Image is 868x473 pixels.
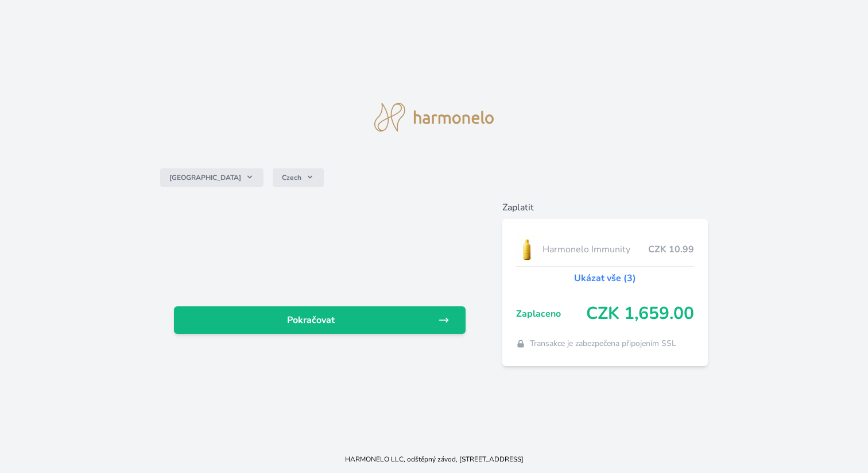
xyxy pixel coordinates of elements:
img: IMMUNITY_se_stinem_x-lo.jpg [516,235,538,264]
a: Pokračovat [174,306,466,334]
span: CZK 10.99 [648,243,694,256]
span: Harmonelo Immunity [542,243,648,256]
h6: Zaplatit [502,201,708,214]
img: logo.svg [374,103,494,132]
a: Ukázat vše (3) [574,271,636,285]
button: [GEOGRAPHIC_DATA] [160,168,263,187]
span: CZK 1,659.00 [586,303,694,324]
span: Pokračovat [183,313,439,327]
span: [GEOGRAPHIC_DATA] [169,173,241,182]
span: Zaplaceno [516,307,586,321]
button: Czech [273,168,324,187]
span: Transakce je zabezpečena připojením SSL [530,338,676,349]
span: Czech [282,173,301,182]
